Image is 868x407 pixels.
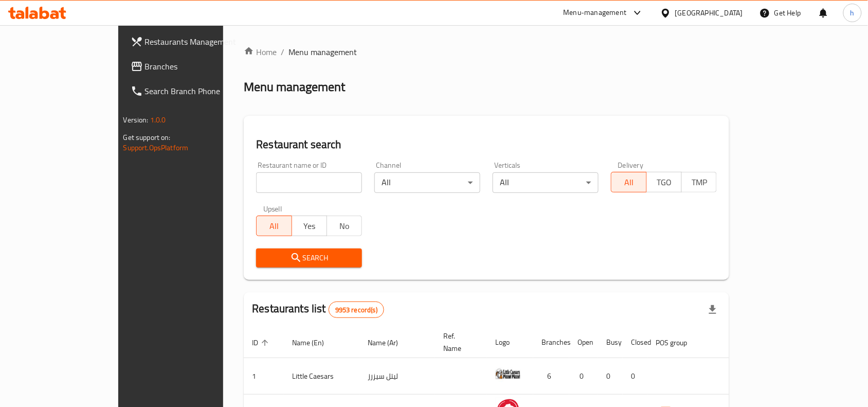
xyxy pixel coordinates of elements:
[123,113,149,127] span: Version:
[122,54,263,79] a: Branches
[150,113,166,127] span: 1.0.0
[681,172,717,192] button: TMP
[252,301,384,318] h2: Restaurants list
[611,172,646,192] button: All
[256,249,362,268] button: Search
[329,305,384,315] span: 9953 record(s)
[145,60,255,73] span: Branches
[443,330,475,355] span: Ref. Name
[533,327,569,358] th: Branches
[598,358,623,395] td: 0
[296,219,323,234] span: Yes
[256,216,292,236] button: All
[327,216,362,236] button: No
[329,302,384,318] div: Total records count
[851,7,855,19] span: h
[623,358,647,395] td: 0
[564,7,627,19] div: Menu-management
[569,327,598,358] th: Open
[256,172,362,193] input: Search for restaurant name or ID..
[292,216,327,236] button: Yes
[675,7,743,19] div: [GEOGRAPHIC_DATA]
[281,46,284,58] li: /
[145,85,255,97] span: Search Branch Phone
[122,29,263,54] a: Restaurants Management
[623,327,647,358] th: Closed
[656,337,700,349] span: POS group
[651,175,678,190] span: TGO
[145,36,255,48] span: Restaurants Management
[264,252,354,264] span: Search
[646,172,682,192] button: TGO
[284,358,359,395] td: Little Caesars
[495,361,521,387] img: Little Caesars
[533,358,569,395] td: 6
[244,358,284,395] td: 1
[359,358,435,395] td: ليتل سيزرز
[487,327,533,358] th: Logo
[598,327,623,358] th: Busy
[244,46,729,58] nav: breadcrumb
[331,219,358,234] span: No
[700,297,725,322] div: Export file
[493,172,599,193] div: All
[616,175,642,190] span: All
[263,205,282,213] label: Upsell
[261,219,287,234] span: All
[569,358,598,395] td: 0
[122,79,263,103] a: Search Branch Phone
[244,79,345,95] h2: Menu management
[256,137,717,152] h2: Restaurant search
[252,337,272,349] span: ID
[686,175,713,190] span: TMP
[374,172,480,193] div: All
[123,141,189,154] a: Support.OpsPlatform
[618,162,644,169] label: Delivery
[123,131,171,144] span: Get support on:
[288,46,357,58] span: Menu management
[292,337,337,349] span: Name (En)
[368,337,411,349] span: Name (Ar)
